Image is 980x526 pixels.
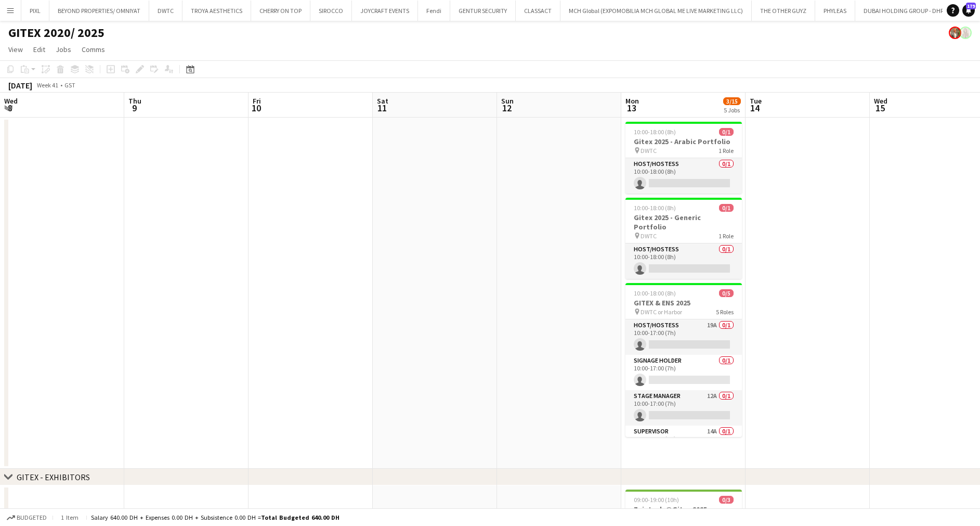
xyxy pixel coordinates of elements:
button: PHYLEAS [815,1,855,21]
a: Jobs [51,43,75,56]
span: View [8,45,23,54]
span: 3/15 [723,97,741,105]
h3: GITEX & ENS 2025 [625,298,742,307]
span: 1 Role [718,147,734,155]
app-card-role: Host/Hostess19A0/110:00-17:00 (7h) [625,319,742,355]
span: Tue [750,96,762,106]
button: MCH Global (EXPOMOBILIA MCH GLOBAL ME LIVE MARKETING LLC) [560,1,752,21]
button: Budgeted [5,512,48,523]
span: Jobs [56,45,71,54]
span: 15 [872,102,887,114]
span: 10:00-18:00 (8h) [634,204,676,212]
span: Mon [625,96,639,106]
div: GITEX - EXHIBITORS [17,472,90,482]
span: Sat [377,96,388,106]
span: 9 [127,102,141,114]
span: DWTC [641,147,657,155]
app-card-role: Host/Hostess0/110:00-18:00 (8h) [625,158,742,194]
span: 0/1 [719,204,734,212]
button: CHERRY ON TOP [251,1,310,21]
span: Budgeted [17,514,47,521]
span: 13 [624,102,639,114]
app-job-card: 10:00-18:00 (8h)0/5GITEX & ENS 2025 DWTC or Harbor5 RolesHost/Hostess19A0/110:00-17:00 (7h) Signa... [625,283,742,437]
app-job-card: 10:00-18:00 (8h)0/1Gitex 2025 - Generic Portfolio DWTC1 RoleHost/Hostess0/110:00-18:00 (8h) [625,198,742,279]
button: CLASSACT [516,1,560,21]
span: Wed [4,96,18,106]
a: 179 [962,4,975,17]
a: View [4,43,27,56]
span: Edit [33,45,45,54]
button: JOYCRAFT EVENTS [352,1,418,21]
app-card-role: Signage Holder0/110:00-17:00 (7h) [625,355,742,390]
span: 179 [966,3,976,9]
div: [DATE] [8,80,32,91]
div: GST [64,81,75,89]
span: 0/1 [719,128,734,136]
span: Week 41 [34,81,60,89]
button: DUBAI HOLDING GROUP - DHRE [855,1,956,21]
span: Fri [253,96,261,106]
span: 1 Role [718,232,734,240]
h1: GITEX 2020/ 2025 [8,25,104,41]
button: THE OTHER GUYZ [752,1,815,21]
app-card-role: Host/Hostess0/110:00-18:00 (8h) [625,243,742,279]
span: DWTC [641,232,657,240]
h3: Gitex 2025 - Generic Portfolio [625,213,742,232]
span: 5 Roles [716,308,734,316]
div: Salary 640.00 DH + Expenses 0.00 DH + Subsistence 0.00 DH = [91,514,339,521]
span: 1 item [57,514,82,521]
a: Edit [29,43,49,56]
h3: Gitex 2025 - Arabic Portfolio [625,137,742,146]
span: 0/3 [719,496,734,504]
span: Wed [874,96,887,106]
button: BEYOND PROPERTIES/ OMNIYAT [49,1,149,21]
span: Total Budgeted 640.00 DH [261,514,339,521]
button: SIROCCO [310,1,352,21]
button: DWTC [149,1,182,21]
span: 10:00-18:00 (8h) [634,289,676,297]
button: GENTUR SECURITY [450,1,516,21]
span: Comms [82,45,105,54]
span: 10:00-18:00 (8h) [634,128,676,136]
app-card-role: Supervisor14A0/110:00-18:00 (8h) [625,426,742,461]
button: PIXL [21,1,49,21]
span: 8 [3,102,18,114]
span: Thu [128,96,141,106]
span: 10 [251,102,261,114]
button: Fendi [418,1,450,21]
a: Comms [77,43,109,56]
span: Sun [501,96,514,106]
span: 14 [748,102,762,114]
h3: Zaintech @Gitex 2025 [625,505,742,514]
span: 11 [375,102,388,114]
button: TROYA AESTHETICS [182,1,251,21]
span: 0/5 [719,289,734,297]
app-card-role: Stage Manager12A0/110:00-17:00 (7h) [625,390,742,426]
span: 12 [500,102,514,114]
app-user-avatar: Viviane Melatti [959,27,972,39]
span: 09:00-19:00 (10h) [634,496,679,504]
app-user-avatar: Clinton Appel [949,27,961,39]
span: DWTC or Harbor [641,308,682,316]
div: 5 Jobs [724,106,740,114]
app-job-card: 10:00-18:00 (8h)0/1Gitex 2025 - Arabic Portfolio DWTC1 RoleHost/Hostess0/110:00-18:00 (8h) [625,122,742,194]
